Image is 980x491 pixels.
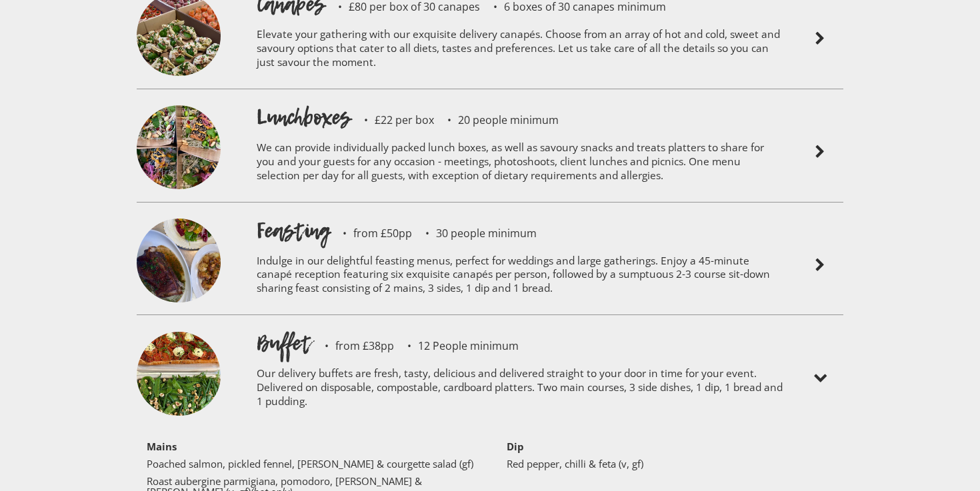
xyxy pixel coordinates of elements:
[147,458,473,469] p: Poached salmon, pickled fennel, [PERSON_NAME] & courgette salad (gf)
[311,340,394,351] p: from £38pp
[351,115,434,125] p: £22 per box
[257,245,783,308] p: Indulge in our delightful feasting menus, perfect for weddings and large gatherings. Enjoy a 45-m...
[257,19,783,82] p: Elevate your gathering with our exquisite delivery canapés. Choose from an array of hot and cold,...
[257,216,329,245] h1: Feasting
[434,115,559,125] p: 20 people minimum
[394,340,519,351] p: 12 People minimum
[147,441,473,452] p: ‍
[507,440,524,453] strong: Dip
[257,358,783,421] p: Our delivery buffets are fresh, tasty, delicious and delivered straight to your door in time for ...
[147,440,177,453] strong: Mains
[325,1,480,12] p: £80 per box of 30 canapes
[257,328,311,358] h1: Buffet
[507,458,833,469] p: Red pepper, chilli & feta (v, gf)
[329,228,412,239] p: from £50pp
[507,476,833,486] p: ‍
[257,103,351,132] h1: Lunchboxes
[480,1,666,12] p: 6 boxes of 30 canapes minimum
[412,228,537,239] p: 30 people minimum
[257,132,783,195] p: We can provide individually packed lunch boxes, as well as savoury snacks and treats platters to ...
